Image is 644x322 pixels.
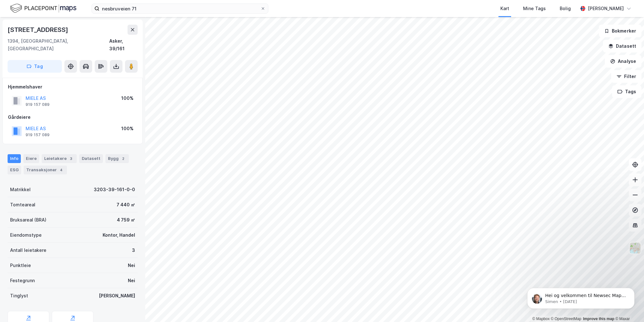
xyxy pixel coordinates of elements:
[500,5,509,12] div: Kart
[8,154,21,163] div: Info
[560,5,571,12] div: Bolig
[611,70,641,83] button: Filter
[10,292,28,300] div: Tinglyst
[121,125,134,132] div: 100%
[117,216,135,224] div: 4 759 ㎡
[24,166,67,174] div: Transaksjoner
[8,166,21,174] div: ESG
[10,246,46,254] div: Antall leietakere
[8,25,69,35] div: [STREET_ADDRESS]
[103,231,135,239] div: Kontor, Handel
[68,155,74,162] div: 3
[588,5,624,12] div: [PERSON_NAME]
[10,3,76,14] img: logo.f888ab2527a4732fd821a326f86c7f29.svg
[128,262,135,269] div: Nei
[10,262,31,269] div: Punktleie
[128,277,135,284] div: Nei
[116,201,135,209] div: 7 440 ㎡
[8,37,109,52] div: 1394, [GEOGRAPHIC_DATA], [GEOGRAPHIC_DATA]
[612,85,641,98] button: Tags
[99,292,135,300] div: [PERSON_NAME]
[599,25,641,37] button: Bokmerker
[10,277,35,284] div: Festegrunn
[629,242,641,254] img: Z
[518,275,644,319] iframe: Intercom notifications message
[551,317,581,321] a: OpenStreetMap
[26,102,50,107] div: 919 157 089
[8,60,62,73] button: Tag
[532,317,550,321] a: Mapbox
[605,55,641,68] button: Analyse
[10,186,31,193] div: Matrikkel
[603,40,641,52] button: Datasett
[99,4,260,13] input: Søk på adresse, matrikkel, gårdeiere, leietakere eller personer
[109,37,138,52] div: Asker, 39/161
[105,154,129,163] div: Bygg
[10,231,42,239] div: Eiendomstype
[26,132,50,137] div: 919 157 089
[120,155,126,162] div: 2
[132,246,135,254] div: 3
[79,154,103,163] div: Datasett
[8,83,137,91] div: Hjemmelshaver
[121,94,134,102] div: 100%
[10,201,35,209] div: Tomteareal
[10,216,46,224] div: Bruksareal (BRA)
[583,317,614,321] a: Improve this map
[94,186,135,193] div: 3203-39-161-0-0
[58,167,64,173] div: 4
[8,113,137,121] div: Gårdeiere
[23,154,39,163] div: Eiere
[42,154,77,163] div: Leietakere
[523,5,546,12] div: Mine Tags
